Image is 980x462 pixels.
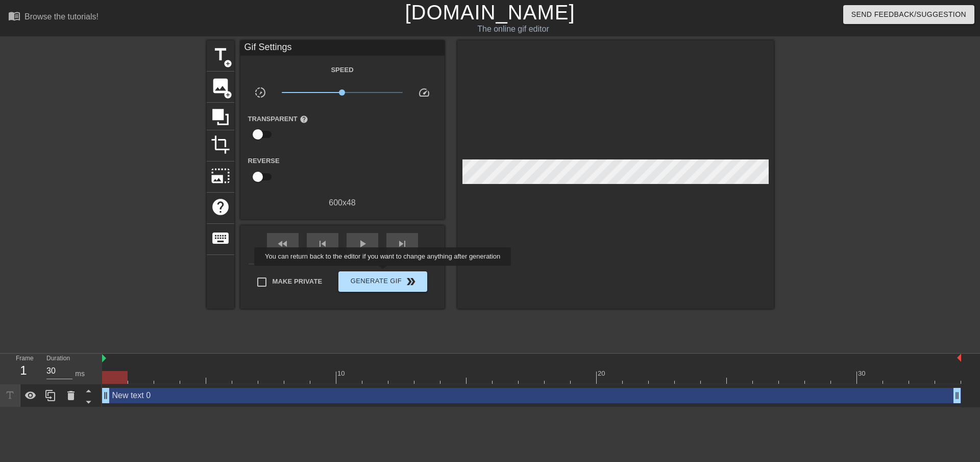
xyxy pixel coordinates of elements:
[405,275,417,288] span: double_arrow
[337,368,347,379] div: 10
[843,5,974,24] button: Send Feedback/Suggestion
[598,368,607,379] div: 20
[356,238,369,250] span: play_arrow
[46,356,70,362] label: Duration
[338,271,427,292] button: Generate Gif
[211,228,230,248] span: keyboard
[211,45,230,64] span: title
[851,8,966,21] span: Send Feedback/Suggestion
[224,59,232,68] span: add_circle
[248,156,280,166] label: Reverse
[957,354,961,362] img: bound-end.png
[277,238,289,250] span: fast_rewind
[331,65,353,75] label: Speed
[211,166,230,186] span: photo_size_select_large
[224,90,232,99] span: add_circle
[952,390,962,401] span: drag_handle
[8,354,39,383] div: Frame
[396,238,408,250] span: skip_next
[332,23,695,35] div: The online gif editor
[16,361,31,380] div: 1
[24,12,99,21] div: Browse the tutorials!
[211,76,230,96] span: image
[211,135,230,154] span: crop
[300,115,308,124] span: help
[273,276,323,287] span: Make Private
[858,368,867,379] div: 30
[342,275,423,288] span: Generate Gif
[316,238,329,250] span: skip_previous
[240,197,445,209] div: 600 x 48
[418,86,430,99] span: speed
[211,197,230,217] span: help
[240,40,445,56] div: Gif Settings
[75,368,85,379] div: ms
[101,390,111,401] span: drag_handle
[8,10,99,26] a: Browse the tutorials!
[254,86,266,99] span: slow_motion_video
[8,10,20,22] span: menu_book
[248,114,308,124] label: Transparent
[405,1,575,24] a: [DOMAIN_NAME]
